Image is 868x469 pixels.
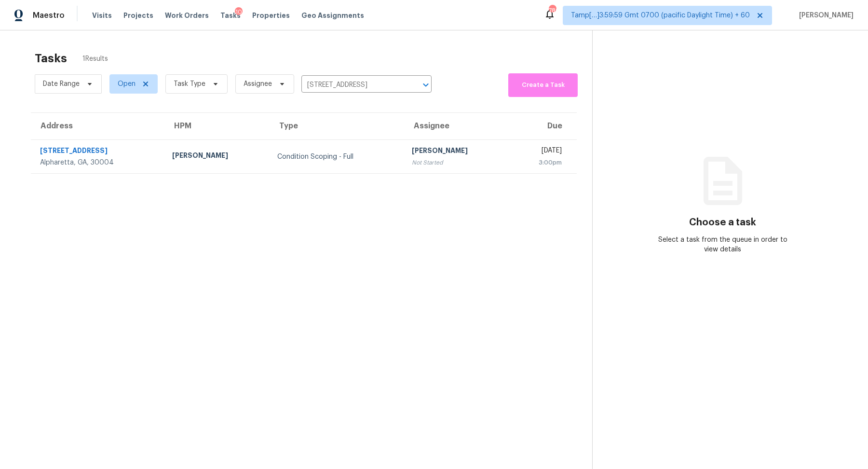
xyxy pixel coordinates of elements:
div: 10 [235,7,243,17]
button: Open [419,78,433,92]
span: Create a Task [513,80,573,91]
span: Open [118,79,136,89]
span: Projects [123,11,153,20]
div: Select a task from the queue in order to view details [658,235,788,254]
div: Condition Scoping - Full [277,152,397,162]
span: Geo Assignments [301,11,364,20]
th: Address [31,113,164,140]
span: Assignee [244,79,272,89]
span: Maestro [33,11,65,20]
div: 786 [549,6,556,15]
span: Work Orders [165,11,209,20]
div: [PERSON_NAME] [412,146,502,158]
span: Tamp[…]3:59:59 Gmt 0700 (pacific Daylight Time) + 60 [571,11,750,20]
span: Properties [252,11,290,20]
th: Due [509,113,577,140]
h2: Tasks [35,54,67,63]
div: Alpharetta, GA, 30004 [40,158,157,167]
button: Create a Task [508,73,578,97]
span: Tasks [220,12,241,19]
input: Search by address [301,78,405,93]
h3: Choose a task [689,218,756,227]
div: [PERSON_NAME] [172,151,262,163]
div: 3:00pm [517,158,562,167]
span: [PERSON_NAME] [795,11,854,20]
span: Date Range [43,79,80,89]
div: Not Started [412,158,502,167]
th: Type [270,113,405,140]
th: HPM [164,113,270,140]
div: [DATE] [517,146,562,158]
th: Assignee [404,113,509,140]
div: [STREET_ADDRESS] [40,146,157,158]
span: Task Type [174,79,205,89]
span: Visits [92,11,112,20]
span: 1 Results [82,54,108,64]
